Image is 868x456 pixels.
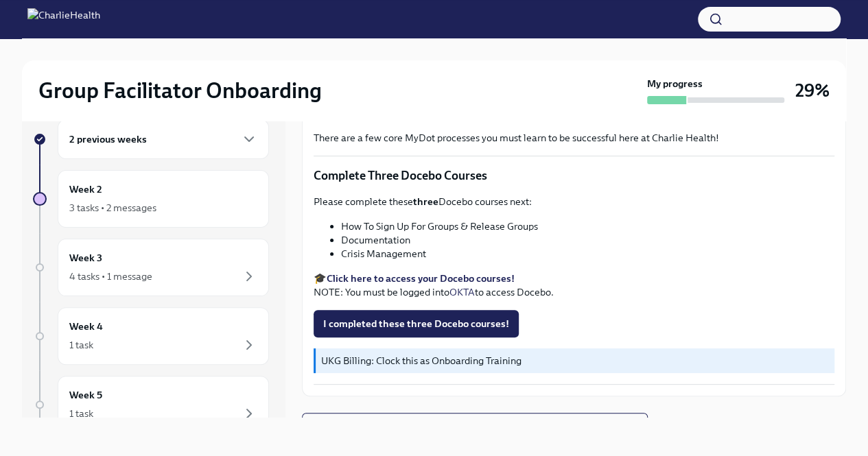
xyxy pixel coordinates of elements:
h2: Group Facilitator Onboarding [38,77,322,104]
li: Crisis Management [341,247,834,261]
strong: three [413,195,438,208]
a: Week 51 task [33,376,269,433]
a: Week 34 tasks • 1 message [33,239,269,296]
button: I completed these three Docebo courses! [314,310,519,337]
div: 1 task [69,407,93,420]
li: Documentation [341,233,834,247]
div: 1 task [69,338,93,352]
img: CharlieHealth [27,8,100,30]
div: 3 tasks • 2 messages [69,201,156,215]
a: Week 41 task [33,307,269,365]
a: OKTA [449,286,475,298]
a: Week 23 tasks • 2 messages [33,170,269,228]
p: Complete Three Docebo Courses [314,167,834,184]
p: Please complete these Docebo courses next: [314,195,834,208]
strong: My progress [647,77,703,91]
h6: Week 4 [69,319,103,334]
p: There are a few core MyDot processes you must learn to be successful here at Charlie Health! [314,131,834,145]
h6: Week 3 [69,250,102,265]
h6: Week 5 [69,387,102,403]
div: 2 previous weeks [58,119,269,159]
div: 4 tasks • 1 message [69,269,152,283]
h6: 2 previous weeks [69,132,147,147]
a: Click here to access your Docebo courses! [327,272,515,285]
p: UKG Billing: Clock this as Onboarding Training [321,354,829,368]
span: I completed these three Docebo courses! [323,317,509,331]
h6: Week 2 [69,182,102,197]
h3: 29% [795,78,830,103]
li: How To Sign Up For Groups & Release Groups [341,219,834,233]
p: 🎓 NOTE: You must be logged into to access Docebo. [314,272,834,299]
